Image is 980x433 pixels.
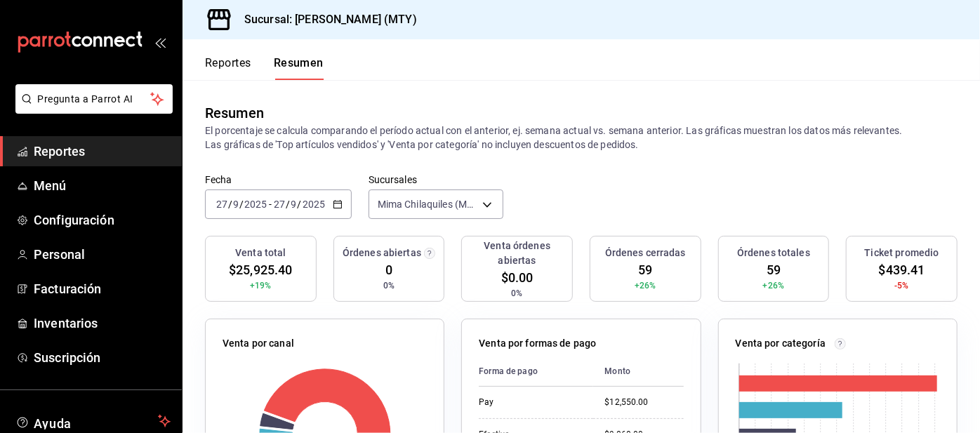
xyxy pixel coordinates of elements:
h3: Órdenes totales [737,246,810,260]
th: Monto [593,357,683,387]
span: / [239,199,244,210]
input: -- [232,199,239,210]
p: El porcentaje se calcula comparando el período actual con el anterior, ej. semana actual vs. sema... [205,124,958,152]
label: Fecha [205,175,352,185]
input: ---- [244,199,267,210]
span: Suscripción [34,348,171,367]
span: +19% [250,279,272,292]
h3: Venta total [235,246,286,260]
label: Sucursales [369,175,503,185]
button: Pregunta a Parrot AI [15,84,173,114]
span: $439.41 [879,260,925,279]
span: / [286,199,290,210]
span: Facturación [34,279,171,298]
input: -- [291,199,298,210]
span: Menú [34,176,171,195]
span: - [269,199,272,210]
span: 0% [512,287,523,300]
span: 0 [385,260,392,279]
span: / [298,199,302,210]
span: Reportes [34,142,171,161]
button: open_drawer_menu [154,36,166,48]
p: Venta por formas de pago [479,336,596,351]
span: Ayuda [34,413,152,429]
div: Pay [479,397,582,408]
p: Venta por categoría [736,336,826,351]
p: Venta por canal [223,336,294,351]
span: 59 [767,260,781,279]
a: Pregunta a Parrot AI [10,102,173,116]
span: -5% [894,279,908,292]
h3: Venta órdenes abiertas [468,239,567,268]
span: +26% [635,279,656,292]
span: Personal [34,245,171,264]
span: $25,925.40 [229,260,292,279]
button: Reportes [205,56,251,80]
span: $0.00 [501,268,534,287]
div: Resumen [205,102,264,124]
th: Forma de pago [479,357,593,387]
h3: Órdenes abiertas [343,246,421,260]
h3: Sucursal: [PERSON_NAME] (MTY) [233,11,417,28]
input: -- [216,199,228,210]
span: 59 [638,260,652,279]
div: navigation tabs [205,56,324,80]
span: Mima Chilaquiles (MTY) [378,197,477,211]
h3: Ticket promedio [865,246,939,260]
span: Pregunta a Parrot AI [38,92,151,107]
h3: Órdenes cerradas [605,246,686,260]
input: ---- [302,199,326,210]
span: Inventarios [34,314,171,333]
input: -- [273,199,286,210]
span: 0% [383,279,395,292]
span: / [228,199,232,210]
span: +26% [763,279,785,292]
span: Configuración [34,211,171,229]
div: $12,550.00 [604,397,683,408]
button: Resumen [274,56,324,80]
